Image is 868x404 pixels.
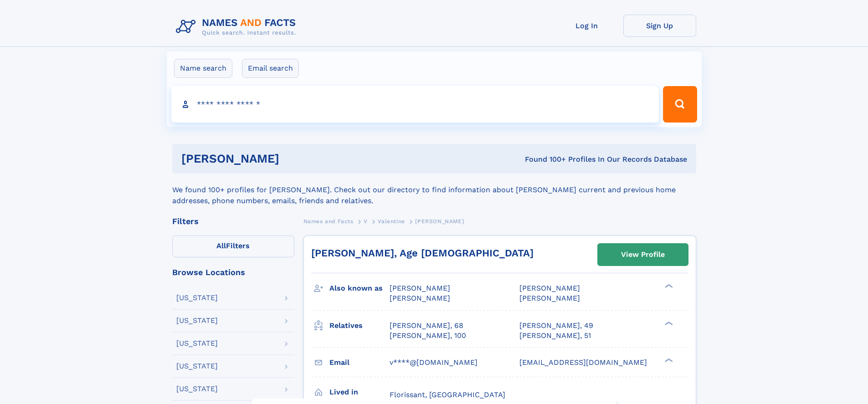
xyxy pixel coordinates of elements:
[172,174,696,206] div: We found 100+ profiles for [PERSON_NAME]. Check out our directory to find information about [PERS...
[378,218,405,225] span: Valentine
[390,390,505,399] span: Florissant, [GEOGRAPHIC_DATA]
[519,321,593,331] a: [PERSON_NAME], 49
[172,217,294,225] div: Filters
[176,385,218,393] div: [US_STATE]
[174,59,232,78] label: Name search
[663,86,697,123] button: Search Button
[623,15,696,37] a: Sign Up
[390,294,450,302] span: [PERSON_NAME]
[176,317,218,324] div: [US_STATE]
[172,268,294,276] div: Browse Locations
[172,15,303,39] img: Logo Names and Facts
[519,294,580,302] span: [PERSON_NAME]
[663,320,673,326] div: ❯
[598,244,688,266] a: View Profile
[378,215,405,227] a: Valentine
[176,363,218,370] div: [US_STATE]
[303,215,354,227] a: Names and Facts
[390,284,450,292] span: [PERSON_NAME]
[242,59,299,78] label: Email search
[364,218,368,225] span: V
[519,284,580,292] span: [PERSON_NAME]
[176,294,218,302] div: [US_STATE]
[172,235,294,257] label: Filters
[329,281,390,296] h3: Also known as
[216,241,226,250] span: All
[176,340,218,347] div: [US_STATE]
[663,283,673,289] div: ❯
[415,218,464,225] span: [PERSON_NAME]
[181,153,402,164] h1: [PERSON_NAME]
[329,355,390,370] h3: Email
[390,321,463,331] a: [PERSON_NAME], 68
[519,358,647,367] span: [EMAIL_ADDRESS][DOMAIN_NAME]
[171,86,659,123] input: search input
[621,244,665,265] div: View Profile
[663,357,673,363] div: ❯
[311,247,534,259] a: [PERSON_NAME], Age [DEMOGRAPHIC_DATA]
[329,318,390,333] h3: Relatives
[550,15,623,37] a: Log In
[519,331,591,341] a: [PERSON_NAME], 51
[390,331,466,341] a: [PERSON_NAME], 100
[402,154,687,164] div: Found 100+ Profiles In Our Records Database
[364,215,368,227] a: V
[329,384,390,400] h3: Lived in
